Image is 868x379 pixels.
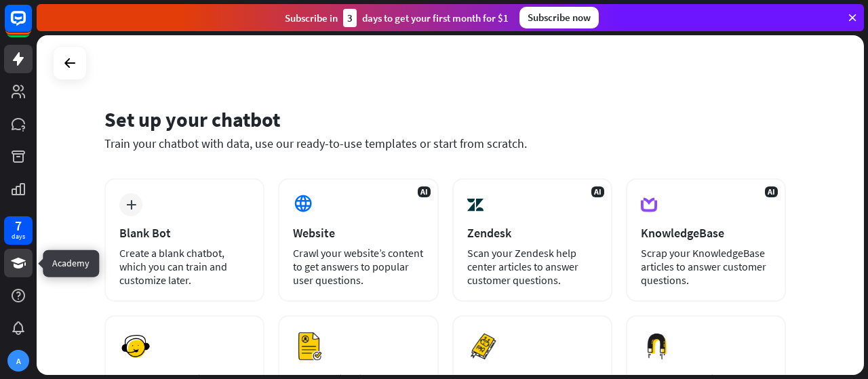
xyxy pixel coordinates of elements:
span: AI [418,186,431,197]
div: 3 [343,9,357,27]
div: Website [293,225,423,241]
span: AI [591,186,604,197]
div: Crawl your website’s content to get answers to popular user questions. [293,246,423,287]
div: KnowledgeBase [641,225,771,241]
div: Zendesk [467,225,597,241]
i: plus [126,200,136,210]
div: Subscribe in days to get your first month for $1 [285,9,509,27]
div: Set up your chatbot [104,106,786,132]
div: Train your chatbot with data, use our ready-to-use templates or start from scratch. [104,136,786,151]
div: days [12,232,25,241]
div: Blank Bot [119,225,250,241]
div: Subscribe now [519,7,599,28]
div: Scan your Zendesk help center articles to answer customer questions. [467,246,597,287]
div: 7 [15,220,22,232]
button: Open LiveChat chat widget [11,5,52,46]
span: AI [765,186,778,197]
a: 7 days [4,216,33,245]
div: A [7,350,29,372]
div: Scrap your KnowledgeBase articles to answer customer questions. [641,246,771,287]
div: Create a blank chatbot, which you can train and customize later. [119,246,250,287]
